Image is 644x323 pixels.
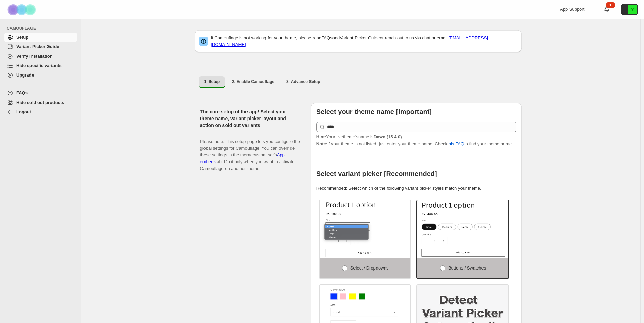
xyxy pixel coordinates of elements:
[200,108,300,129] h2: The core setup of the app! Select your theme name, variant picker layout and action on sold out v...
[16,44,59,49] span: Variant Picker Guide
[448,265,486,271] span: Buttons / Swatches
[16,100,64,105] span: Hide sold out products
[373,134,402,139] strong: Dawn (15.4.0)
[316,108,432,115] b: Select your theme name [Important]
[286,79,320,84] span: 3. Advance Setup
[16,53,53,59] span: Verify Installation
[631,7,634,12] text: Y
[316,134,402,139] span: Your live theme's name is
[4,70,77,80] a: Upgrade
[16,63,62,68] span: Hide specific variants
[560,7,584,12] span: App Support
[316,185,516,192] p: Recommended: Select which of the following variant picker styles match your theme.
[16,90,28,95] span: FAQs
[320,200,411,258] img: Select / Dropdowns
[606,2,615,8] div: 1
[4,88,77,98] a: FAQs
[447,141,464,146] a: this FAQ
[16,109,31,114] span: Logout
[621,4,638,15] button: Avatar with initials Y
[232,79,274,84] span: 2. Enable Camouflage
[204,79,220,84] span: 1. Setup
[340,35,380,40] a: Variant Picker Guide
[200,131,300,172] p: Please note: This setup page lets you configure the global settings for Camouflage. You can overr...
[4,98,77,107] a: Hide sold out products
[4,107,77,117] a: Logout
[316,141,327,146] strong: Note:
[16,72,34,78] span: Upgrade
[7,26,78,31] span: CAMOUFLAGE
[4,33,77,42] a: Setup
[4,42,77,51] a: Variant Picker Guide
[321,35,332,40] a: FAQs
[628,5,637,14] span: Avatar with initials Y
[5,0,39,19] img: Camouflage
[316,134,326,139] strong: Hint:
[16,35,28,40] span: Setup
[603,6,610,13] a: 1
[316,170,437,177] b: Select variant picker [Recommended]
[4,61,77,70] a: Hide specific variants
[417,200,508,258] img: Buttons / Swatches
[350,265,389,271] span: Select / Dropdowns
[4,51,77,61] a: Verify Installation
[211,35,518,48] p: If Camouflage is not working for your theme, please read and or reach out to us via chat or email:
[316,134,516,147] p: If your theme is not listed, just enter your theme name. Check to find your theme name.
